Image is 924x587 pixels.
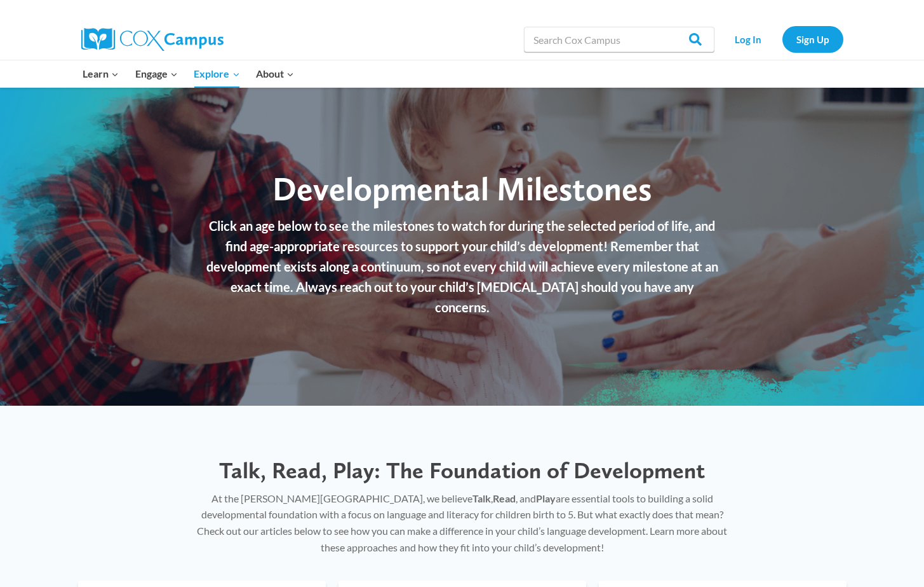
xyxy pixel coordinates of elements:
span: Engage [135,66,178,82]
strong: Read [493,492,516,504]
strong: Play [536,492,556,504]
span: Developmental Milestones [272,169,652,209]
input: Search Cox Campus [524,27,714,52]
p: At the [PERSON_NAME][GEOGRAPHIC_DATA], we believe , , and are essential tools to building a solid... [196,490,729,555]
nav: Secondary Navigation [721,26,843,52]
a: Sign Up [782,26,843,52]
img: Cox Campus [81,28,224,51]
span: About [256,66,294,82]
p: Click an age below to see the milestones to watch for during the selected period of life, and fin... [205,216,720,317]
strong: Talk [472,492,491,504]
span: Learn [83,66,119,82]
nav: Primary Navigation [75,60,302,87]
span: Explore [194,66,239,82]
a: Log In [721,26,776,52]
span: Talk, Read, Play: The Foundation of Development [219,457,705,484]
